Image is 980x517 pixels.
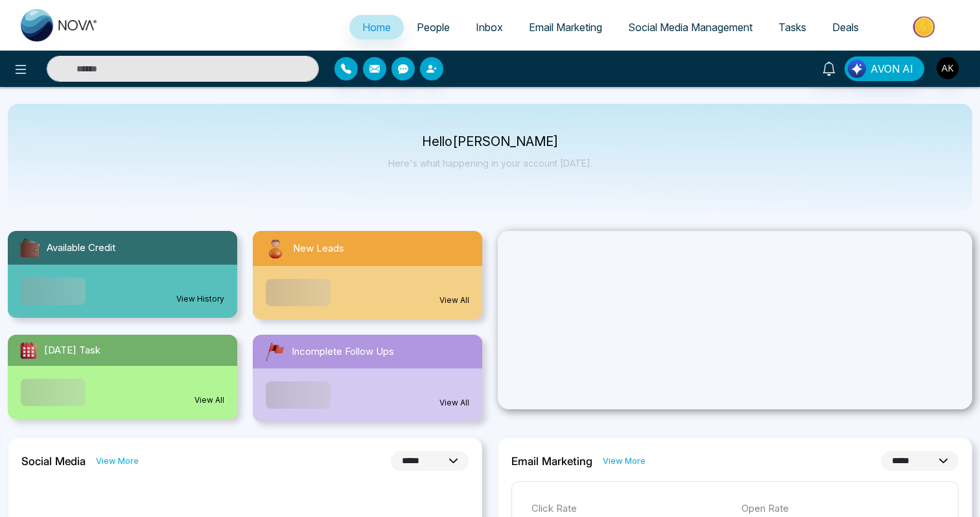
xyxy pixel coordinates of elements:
img: followUps.svg [263,340,286,363]
p: Hello [PERSON_NAME] [388,136,592,147]
button: AVON AI [845,56,924,81]
span: AVON AI [870,61,913,77]
a: View History [176,293,224,305]
span: New Leads [293,241,344,256]
p: Open Rate [741,501,939,516]
span: Inbox [476,21,503,34]
a: Home [349,15,404,40]
img: Lead Flow [848,60,866,78]
span: Social Media Management [628,21,752,34]
img: newLeads.svg [263,236,288,261]
span: Available Credit [47,241,115,256]
a: Social Media Management [615,15,765,40]
h2: Email Marketing [511,455,592,468]
a: Inbox [463,15,516,40]
span: Tasks [778,21,806,34]
span: Home [362,21,391,34]
a: View All [439,295,469,306]
span: [DATE] Task [44,343,100,358]
a: View More [96,455,139,467]
a: Tasks [765,15,819,40]
a: View More [603,455,646,467]
a: View All [194,394,224,406]
img: Market-place.gif [878,12,972,42]
a: People [404,15,463,40]
p: Click Rate [531,501,729,516]
span: Email Marketing [529,21,602,34]
h2: Social Media [21,455,86,468]
img: availableCredit.svg [18,236,41,259]
a: View All [439,397,469,409]
img: User Avatar [937,57,959,79]
span: Deals [832,21,859,34]
span: People [417,21,450,34]
a: Deals [819,15,872,40]
a: New LeadsView All [245,231,490,319]
img: todayTask.svg [18,340,39,361]
p: Here's what happening in your account [DATE]. [388,158,592,169]
a: Incomplete Follow UpsView All [245,335,490,422]
img: Nova CRM Logo [21,9,99,42]
span: Incomplete Follow Ups [292,344,394,359]
a: Email Marketing [516,15,615,40]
